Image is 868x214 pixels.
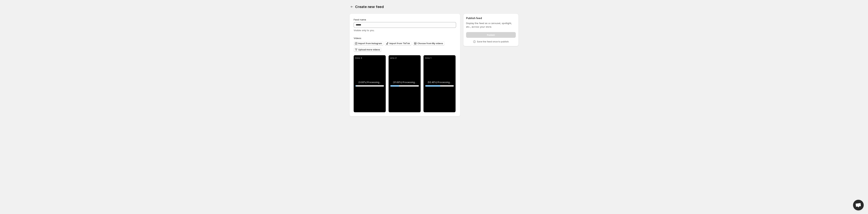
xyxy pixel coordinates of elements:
[354,48,381,52] button: Upload more videos
[349,4,354,9] button: Settings
[354,55,386,112] div: Cirio 3(3.00%) Processing...3%
[477,40,509,43] p: Save the feed once to publish.
[413,41,445,46] button: Choose from My videos
[354,18,366,21] span: Feed name
[355,57,384,60] p: Cirio 3
[466,21,516,29] p: Display the feed as a carousel, spotlight, etc., across your store.
[853,200,864,210] div: Open chat
[354,41,383,46] button: Import from Instagram
[389,42,410,45] span: Import from TikTok
[354,29,374,32] span: Visible only to you.
[390,57,419,60] p: cirio 2
[389,55,421,112] div: cirio 2(31.00%) Processing...31%
[358,42,382,45] span: Import from Instagram
[354,37,361,40] span: Videos
[355,5,384,9] span: Create new feed
[358,48,380,51] span: Upload more videos
[423,55,456,112] div: Cirio 1(52.45%) Processing...52.451602790286486%
[466,16,516,20] h2: Publish feed
[417,42,443,45] span: Choose from My videos
[385,41,411,46] button: Import from TikTok
[425,57,454,60] p: Cirio 1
